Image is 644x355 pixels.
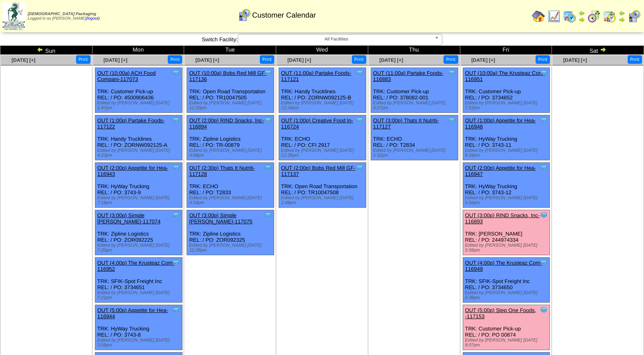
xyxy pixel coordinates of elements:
[252,11,316,20] span: Customer Calendar
[189,243,274,253] div: Edited by [PERSON_NAME] [DATE] 12:28pm
[371,115,458,160] div: TRK: ECHO REL: / PO: T2834
[97,243,182,253] div: Edited by [PERSON_NAME] [DATE] 7:20pm
[97,148,182,158] div: Edited by [PERSON_NAME] [DATE] 4:23pm
[552,46,644,55] td: Sat
[281,195,366,205] div: Edited by [PERSON_NAME] [DATE] 2:48pm
[356,116,364,124] img: Tooltip
[189,101,274,110] div: Edited by [PERSON_NAME] [DATE] 12:20pm
[264,116,272,124] img: Tooltip
[172,69,180,77] img: Tooltip
[628,55,642,64] button: Print
[189,117,264,130] a: OUT (2:00p) RIND Snacks, Inc-116894
[172,306,180,314] img: Tooltip
[97,101,182,110] div: Edited by [PERSON_NAME] [DATE] 1:47pm
[172,211,180,219] img: Tooltip
[373,101,458,110] div: Edited by [PERSON_NAME] [DATE] 9:27pm
[172,164,180,172] img: Tooltip
[448,116,456,124] img: Tooltip
[465,165,536,177] a: OUT (2:00p) Appetite for Hea-116947
[352,55,366,64] button: Print
[187,210,274,255] div: TRK: Zipline Logistics REL: / PO: ZOR092325
[465,307,536,319] a: OUT (5:00p) Step One Foods, -117153
[540,164,548,172] img: Tooltip
[97,307,168,319] a: OUT (5:00p) Appetite for Hea-116944
[279,115,366,160] div: TRK: ECHO REL: / PO: CFI 2917
[465,290,550,300] div: Edited by [PERSON_NAME] [DATE] 5:38pm
[463,163,550,208] div: TRK: HyWay Trucking REL: / PO: 3743-12
[463,258,550,303] div: TRK: SFIK-Spot Freight Inc REL: / PO: 3734650
[368,46,460,55] td: Thu
[196,57,219,63] a: [DATE] [+]
[281,165,356,177] a: OUT (2:00p) Bobs Red Mill GF-117137
[463,68,550,113] div: TRK: Customer Pick-up REL: / PO: 3734652
[241,34,431,44] span: All Facilities
[463,115,550,160] div: TRK: HyWay Trucking REL: / PO: 3743-11
[264,211,272,219] img: Tooltip
[97,290,182,300] div: Edited by [PERSON_NAME] [DATE] 7:21pm
[465,338,550,348] div: Edited by [PERSON_NAME] [DATE] 8:07pm
[465,117,536,130] a: OUT (1:00p) Appetite for Hea-116948
[465,70,545,82] a: OUT (10:00a) The Krusteaz Com-116951
[95,210,182,255] div: TRK: Zipline Logistics REL: / PO: ZOR092225
[465,212,540,225] a: OUT (3:00p) RIND Snacks, Inc-116893
[189,212,252,225] a: OUT (3:00p) Simple [PERSON_NAME]-117075
[97,70,156,82] a: OUT (10:00a) ACH Food Compani-117073
[97,195,182,205] div: Edited by [PERSON_NAME] [DATE] 7:18pm
[28,12,96,16] span: [DEMOGRAPHIC_DATA] Packaging
[281,117,353,130] a: OUT (1:00p) Creative Food In-116724
[189,195,274,205] div: Edited by [PERSON_NAME] [DATE] 4:34pm
[76,55,90,64] button: Print
[287,57,311,63] span: [DATE] [+]
[97,338,182,348] div: Edited by [PERSON_NAME] [DATE] 3:58pm
[540,306,548,314] img: Tooltip
[465,195,550,205] div: Edited by [PERSON_NAME] [DATE] 5:56pm
[168,55,182,64] button: Print
[2,2,25,30] img: zoroco-logo-small.webp
[264,164,272,172] img: Tooltip
[588,10,601,23] img: calendarblend.gif
[92,46,184,55] td: Mon
[104,57,127,63] span: [DATE] [+]
[0,46,92,55] td: Sun
[619,16,625,23] img: arrowright.gif
[460,46,552,55] td: Fri
[379,57,403,63] a: [DATE] [+]
[11,57,35,63] a: [DATE] [+]
[97,165,168,177] a: OUT (2:00p) Appetite for Hea-116943
[471,57,495,63] a: [DATE] [+]
[547,10,561,23] img: line_graph.gif
[619,10,625,16] img: arrowleft.gif
[356,69,364,77] img: Tooltip
[189,148,274,158] div: Edited by [PERSON_NAME] [DATE] 4:08pm
[465,260,542,272] a: OUT (4:00p) The Krusteaz Com-116949
[187,68,274,113] div: TRK: Open Road Transportation REL: / PO: TR10047505
[276,46,368,55] td: Wed
[465,148,550,158] div: Edited by [PERSON_NAME] [DATE] 6:34pm
[97,260,174,272] a: OUT (4:00p) The Krusteaz Com-116952
[95,115,182,160] div: TRK: Handy Trucklines REL: / PO: ZORNW092125-A
[563,10,576,23] img: calendarprod.gif
[189,165,255,177] a: OUT (2:30p) Thats It Nutriti-117128
[465,243,550,253] div: Edited by [PERSON_NAME] [DATE] 5:58pm
[279,68,366,113] div: TRK: Handy Trucklines REL: / PO: ZORNW092125-B
[628,10,641,23] img: calendarcustomer.gif
[172,258,180,267] img: Tooltip
[463,305,550,350] div: TRK: Customer Pick-up REL: / PO: PO 00874
[184,46,276,55] td: Tue
[28,12,100,21] span: Logged in as [PERSON_NAME]
[540,211,548,219] img: Tooltip
[579,16,585,23] img: arrowright.gif
[563,57,587,63] a: [DATE] [+]
[187,115,274,160] div: TRK: Zipline Logistics REL: / PO: TR-00879
[532,10,545,23] img: home.gif
[371,68,458,113] div: TRK: Customer Pick-up REL: / PO: 378082-001
[540,116,548,124] img: Tooltip
[238,9,251,22] img: calendarcustomer.gif
[37,46,43,53] img: arrowleft.gif
[373,70,444,82] a: OUT (11:00a) Partake Foods-116883
[444,55,458,64] button: Print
